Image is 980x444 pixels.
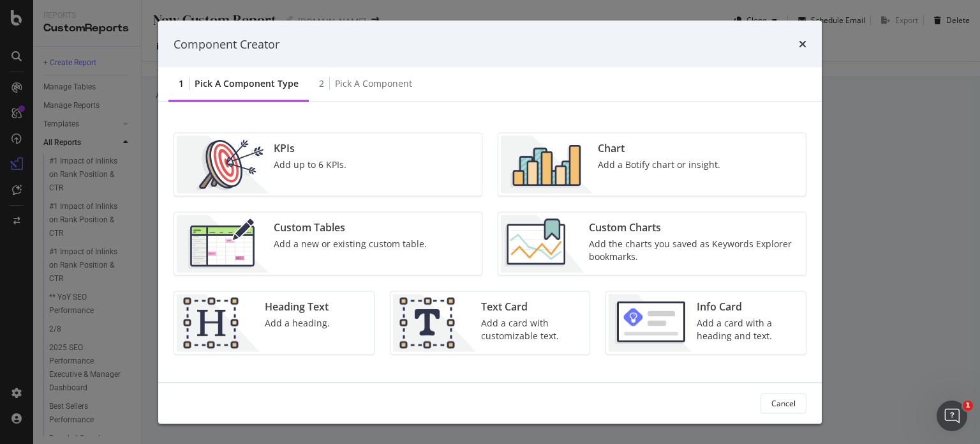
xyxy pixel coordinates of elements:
img: 9fcGIRyhgxRLRpur6FCk681sBQ4rDmX99LnU5EkywwAAAAAElFTkSuQmCC [609,295,692,352]
img: CtJ9-kHf.png [177,295,260,352]
div: Add a heading. [265,317,330,330]
div: Add a card with a heading and text. [697,317,798,342]
div: Add a Botify chart or insight. [598,158,720,171]
div: modal [158,20,822,424]
div: Text Card [481,300,583,314]
div: Heading Text [265,300,330,314]
div: Pick a Component type [195,77,299,90]
img: CIPqJSrR.png [393,295,476,352]
div: times [799,36,806,52]
div: Add up to 6 KPIs. [274,158,346,171]
div: Chart [598,141,720,156]
span: 1 [963,401,973,411]
div: 2 [319,77,324,90]
img: BHjNRGjj.png [501,136,593,194]
div: Cancel [771,397,796,408]
div: Custom Charts [589,220,798,235]
button: Cancel [761,393,806,413]
div: Pick a Component [335,77,412,90]
img: __UUOcd1.png [177,136,269,194]
iframe: Intercom live chat [937,401,967,431]
div: Add the charts you saved as Keywords Explorer bookmarks. [589,238,798,263]
div: Component Creator [174,36,279,52]
img: Chdk0Fza.png [501,215,584,273]
div: Add a card with customizable text. [481,317,583,342]
div: Info Card [697,300,798,314]
div: Custom Tables [274,220,427,235]
div: Add a new or existing custom table. [274,238,427,250]
div: KPIs [274,141,346,156]
img: CzM_nd8v.png [177,215,269,273]
div: 1 [179,77,184,90]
